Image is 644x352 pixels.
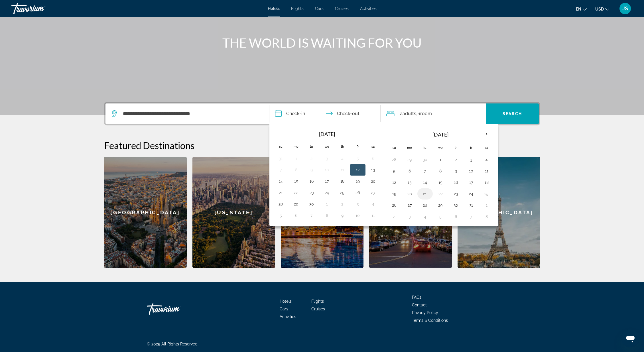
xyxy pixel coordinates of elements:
[369,166,378,174] button: Day 13
[147,342,198,346] span: © 2025 All Rights Reserved.
[420,111,432,116] span: Room
[412,318,448,323] a: Terms & Conditions
[289,128,365,140] th: [DATE]
[276,177,285,185] button: Day 14
[467,213,476,221] button: Day 7
[280,314,296,319] a: Activities
[276,211,285,219] button: Day 5
[338,166,347,174] button: Day 11
[467,178,476,186] button: Day 17
[467,156,476,164] button: Day 3
[436,190,445,198] button: Day 22
[576,5,587,13] button: Change language
[458,157,540,268] div: [GEOGRAPHIC_DATA]
[322,177,332,185] button: Day 17
[360,6,377,11] span: Activities
[338,189,347,197] button: Day 25
[338,211,347,219] button: Day 9
[338,154,347,162] button: Day 4
[292,154,301,162] button: Day 1
[405,201,414,209] button: Day 27
[405,213,414,221] button: Day 3
[412,295,421,300] a: FAQs
[390,201,399,209] button: Day 26
[403,111,416,116] span: Adults
[292,166,301,174] button: Day 8
[405,190,414,198] button: Day 20
[269,103,381,124] button: Check in and out dates
[467,167,476,175] button: Day 10
[369,211,378,219] button: Day 11
[311,299,324,304] span: Flights
[292,189,301,197] button: Day 22
[292,211,301,219] button: Day 6
[451,201,460,209] button: Day 30
[104,140,540,151] h2: Featured Destinations
[482,178,491,186] button: Day 18
[390,167,399,175] button: Day 5
[307,211,316,219] button: Day 7
[369,200,378,208] button: Day 4
[503,111,522,116] span: Search
[322,154,332,162] button: Day 3
[276,166,285,174] button: Day 7
[315,6,324,11] a: Cars
[436,167,445,175] button: Day 8
[369,154,378,162] button: Day 6
[307,166,316,174] button: Day 9
[311,307,325,311] a: Cruises
[621,329,639,347] iframe: Button to launch messaging window
[482,167,491,175] button: Day 11
[322,211,332,219] button: Day 8
[307,189,316,197] button: Day 23
[595,5,609,13] button: Change currency
[353,177,362,185] button: Day 19
[307,177,316,185] button: Day 16
[595,7,604,11] span: USD
[436,156,445,164] button: Day 1
[280,299,292,304] span: Hotels
[292,177,301,185] button: Day 15
[338,200,347,208] button: Day 2
[338,177,347,185] button: Day 18
[381,103,486,124] button: Travelers: 2 adults, 0 children
[436,213,445,221] button: Day 5
[436,201,445,209] button: Day 29
[412,303,427,307] a: Contact
[353,211,362,219] button: Day 10
[268,6,280,11] a: Hotels
[192,157,275,268] a: [US_STATE]
[402,128,479,141] th: [DATE]
[322,189,332,197] button: Day 24
[420,201,430,209] button: Day 28
[467,190,476,198] button: Day 24
[482,213,491,221] button: Day 8
[451,190,460,198] button: Day 23
[390,213,399,221] button: Day 2
[420,156,430,164] button: Day 30
[416,110,432,118] span: , 1
[451,167,460,175] button: Day 9
[105,103,539,124] div: Search widget
[280,307,288,311] span: Cars
[618,3,633,15] button: User Menu
[276,200,285,208] button: Day 28
[420,190,430,198] button: Day 21
[412,310,438,315] span: Privacy Policy
[104,157,187,268] a: [GEOGRAPHIC_DATA]
[420,213,430,221] button: Day 4
[451,178,460,186] button: Day 16
[405,178,414,186] button: Day 13
[622,6,628,11] span: JS
[291,6,304,11] a: Flights
[451,156,460,164] button: Day 2
[451,213,460,221] button: Day 6
[322,166,332,174] button: Day 10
